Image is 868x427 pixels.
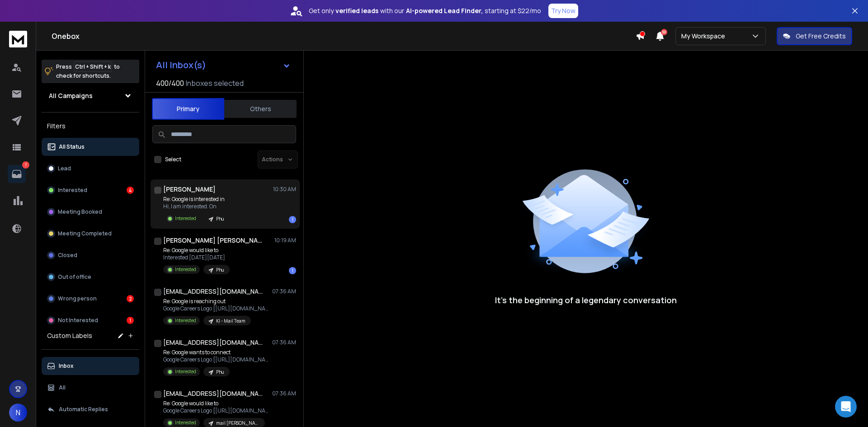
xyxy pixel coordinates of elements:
[661,29,667,35] span: 50
[58,230,112,237] p: Meeting Completed
[175,368,196,375] p: Interested
[42,120,139,132] h3: Filters
[289,216,296,223] div: 1
[9,404,27,422] button: N
[42,160,139,178] button: Lead
[777,27,852,45] button: Get Free Credits
[127,317,134,324] div: 1
[58,165,71,172] p: Lead
[42,225,139,243] button: Meeting Completed
[163,338,263,347] h1: [EMAIL_ADDRESS][DOMAIN_NAME]
[216,216,224,222] p: Phu
[163,305,272,312] p: Google Careers Logo [[URL][DOMAIN_NAME]] Dear [PERSON_NAME], I
[163,389,263,398] h1: [EMAIL_ADDRESS][DOMAIN_NAME]
[56,62,120,80] p: Press to check for shortcuts.
[163,407,272,414] p: Google Careers Logo [[URL][DOMAIN_NAME]] Dear [PERSON_NAME], Hope
[42,181,139,199] button: Interested4
[335,6,378,15] strong: verified leads
[58,273,91,281] p: Out of office
[156,78,184,89] span: 400 / 400
[52,31,636,42] h1: Onebox
[186,78,244,89] h3: Inboxes selected
[175,266,196,273] p: Interested
[42,268,139,286] button: Out of office
[127,187,134,194] div: 4
[681,32,729,41] p: My Workspace
[8,165,26,183] a: 7
[216,369,224,375] p: Phu
[163,247,230,254] p: Re: Google would like to
[22,161,29,169] p: 7
[163,185,216,194] h1: [PERSON_NAME]
[156,61,206,70] h1: All Inbox(s)
[272,288,296,295] p: 07:36 AM
[152,98,224,120] button: Primary
[58,295,97,302] p: Wrong person
[216,420,259,427] p: mail [PERSON_NAME]
[42,400,139,418] button: Automatic Replies
[58,317,98,324] p: Not Interested
[42,87,139,105] button: All Campaigns
[59,406,108,413] p: Automatic Replies
[163,203,230,210] p: Hi, I am interested. On
[149,56,298,74] button: All Inbox(s)
[796,32,846,41] p: Get Free Credits
[224,99,297,119] button: Others
[272,339,296,346] p: 07:36 AM
[216,318,245,324] p: KI - Mail Team
[42,379,139,397] button: All
[163,196,230,203] p: Re: Google is interested in
[127,295,134,302] div: 2
[163,349,272,356] p: Re: Google wants to connect
[42,246,139,264] button: Closed
[49,91,93,100] h1: All Campaigns
[42,138,139,156] button: All Status
[59,143,85,150] p: All Status
[495,294,677,306] p: It’s the beginning of a legendary conversation
[163,236,263,245] h1: [PERSON_NAME] [PERSON_NAME]
[274,237,296,244] p: 10:19 AM
[42,311,139,329] button: Not Interested1
[273,186,296,193] p: 10:30 AM
[163,287,263,296] h1: [EMAIL_ADDRESS][DOMAIN_NAME]
[165,156,181,163] label: Select
[59,362,74,370] p: Inbox
[59,384,66,391] p: All
[175,419,196,426] p: Interested
[835,396,857,418] div: Open Intercom Messenger
[58,208,102,216] p: Meeting Booked
[309,6,541,15] p: Get only with our starting at $22/mo
[42,290,139,308] button: Wrong person2
[289,267,296,274] div: 1
[406,6,483,15] strong: AI-powered Lead Finder,
[58,187,87,194] p: Interested
[9,31,27,47] img: logo
[163,400,272,407] p: Re: Google would like to
[163,356,272,363] p: Google Careers Logo [[URL][DOMAIN_NAME]] Dear [PERSON_NAME], I
[175,215,196,222] p: Interested
[216,267,224,273] p: Phu
[58,252,77,259] p: Closed
[272,390,296,397] p: 07:36 AM
[42,357,139,375] button: Inbox
[42,203,139,221] button: Meeting Booked
[175,317,196,324] p: Interested
[551,6,576,15] p: Try Now
[163,254,230,261] p: Interested [DATE][DATE]
[548,4,578,18] button: Try Now
[163,298,272,305] p: Re: Google is reaching out
[47,331,92,340] h3: Custom Labels
[74,61,112,72] span: Ctrl + Shift + k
